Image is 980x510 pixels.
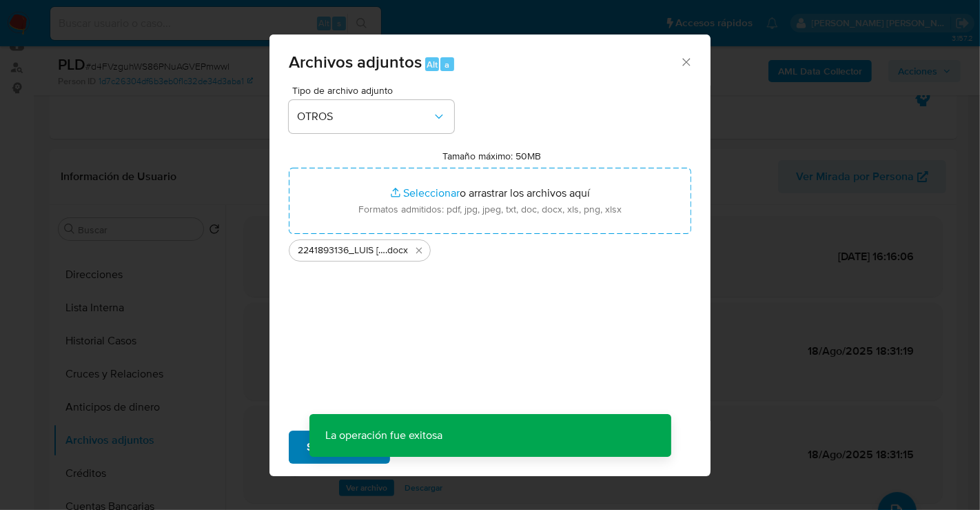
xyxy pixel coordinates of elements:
[680,55,692,68] button: Cerrar
[292,86,458,95] span: Tipo de archivo adjunto
[445,58,449,71] span: a
[289,431,390,464] button: Subir archivo
[307,432,372,462] span: Subir archivo
[289,234,691,262] ul: Archivos seleccionados
[289,50,422,74] span: Archivos adjuntos
[411,242,427,259] button: Eliminar 2241893136_LUIS OSCAR COUTTOLENC RODRIGUEZ_AGO25.docx
[309,414,460,457] p: La operación fue exitosa
[414,432,458,462] span: Cancelar
[297,110,432,124] span: OTROS
[385,244,408,257] span: .docx
[289,100,454,133] button: OTROS
[298,244,385,257] span: 2241893136_LUIS [PERSON_NAME] RODRIGUEZ_AGO25
[443,150,542,162] label: Tamaño máximo: 50MB
[427,58,438,71] span: Alt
